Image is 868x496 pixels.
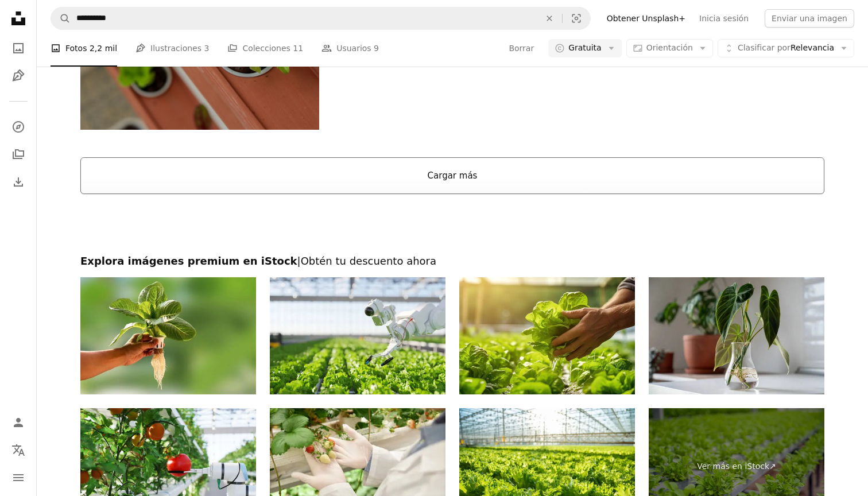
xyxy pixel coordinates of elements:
[204,42,209,55] span: 3
[548,39,622,57] button: Gratuita
[51,7,591,30] form: Encuentra imágenes en todo el sitio
[7,7,30,32] a: Inicio — Unsplash
[227,30,303,67] a: Colecciones 11
[80,277,256,394] img: Mano de un joven sosteniendo una olla hidropónica blanca con plántulas vegetales que crecen sobre...
[7,115,30,138] a: Explorar
[297,255,436,267] span: | Obtén tu descuento ahora
[649,277,824,394] img: Brotes De Planta De Philodendron Splendid En Tarro De Cristal. Planta de interior de propagación ...
[270,277,445,394] img: Cultivo de robots hidropónicos
[293,42,303,55] span: 11
[459,277,635,394] img: Cultivo hidropónico. Manos de granjero recogiendo lechuga fresca de cerca. Cosecha hidropónica. V...
[7,466,30,489] button: Menú
[7,64,30,87] a: Ilustraciones
[7,411,30,434] a: Iniciar sesión / Registrarse
[765,9,854,28] button: Enviar una imagen
[537,7,562,29] button: Borrar
[374,42,379,55] span: 9
[568,42,602,54] span: Gratuita
[692,9,755,28] a: Inicia sesión
[135,30,209,67] a: Ilustraciones 3
[7,143,30,166] a: Colecciones
[738,42,834,54] span: Relevancia
[51,7,71,29] button: Buscar en Unsplash
[80,254,824,268] h2: Explora imágenes premium en iStock
[80,157,824,194] button: Cargar más
[563,7,590,29] button: Búsqueda visual
[7,439,30,462] button: Idioma
[7,170,30,193] a: Historial de descargas
[600,9,692,28] a: Obtener Unsplash+
[508,39,534,57] button: Borrar
[738,43,790,52] span: Clasificar por
[626,39,713,57] button: Orientación
[646,43,693,52] span: Orientación
[718,39,854,57] button: Clasificar porRelevancia
[7,37,30,60] a: Fotos
[321,30,379,67] a: Usuarios 9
